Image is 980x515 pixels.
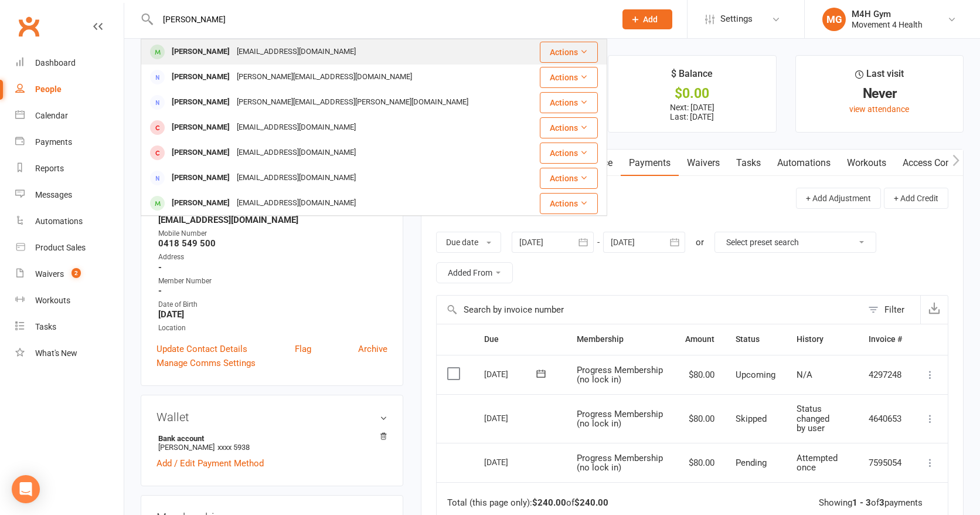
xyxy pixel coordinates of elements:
button: Added From [436,262,513,283]
div: Movement 4 Health [852,19,923,30]
div: People [35,84,62,94]
div: [PERSON_NAME] [168,43,233,60]
button: Actions [540,168,598,189]
div: Location [158,323,387,334]
button: Actions [540,193,598,214]
a: Dashboard [15,50,124,76]
div: MG [822,8,846,31]
span: xxxx 5938 [217,443,250,452]
strong: [DATE] [158,309,387,320]
strong: 1 - 3 [852,497,871,508]
div: Mobile Number [158,228,387,239]
td: $80.00 [675,443,725,483]
a: Update Contact Details [156,342,247,356]
a: Automations [15,208,124,235]
span: Progress Membership (no lock in) [577,453,663,473]
span: Progress Membership (no lock in) [577,365,663,385]
div: [PERSON_NAME] [168,94,233,111]
div: [DATE] [484,409,538,427]
a: What's New [15,340,124,367]
button: Actions [540,67,598,88]
td: 4640653 [858,394,913,443]
a: Access Control [894,150,972,177]
a: Workouts [839,150,894,177]
a: Payments [15,129,124,155]
div: [EMAIL_ADDRESS][DOMAIN_NAME] [233,144,359,161]
a: Waivers 2 [15,261,124,287]
span: Progress Membership (no lock in) [577,409,663,429]
div: Date of Birth [158,299,387,310]
div: Calendar [35,111,68,120]
td: $80.00 [675,355,725,395]
button: Filter [862,296,920,324]
strong: 3 [879,497,884,508]
strong: $240.00 [532,497,566,508]
div: Automations [35,216,83,226]
a: Tasks [728,150,769,177]
button: Actions [540,117,598,138]
div: [EMAIL_ADDRESS][DOMAIN_NAME] [233,195,359,212]
button: Actions [540,42,598,63]
div: [EMAIL_ADDRESS][DOMAIN_NAME] [233,170,359,187]
div: Payments [35,137,72,147]
a: Manage Comms Settings [156,356,256,370]
th: History [786,324,858,354]
div: [PERSON_NAME][EMAIL_ADDRESS][DOMAIN_NAME] [233,69,416,86]
th: Membership [566,324,675,354]
a: Clubworx [14,12,43,41]
div: Never [807,87,952,100]
div: [PERSON_NAME] [168,144,233,161]
div: Messages [35,190,72,199]
div: [PERSON_NAME][EMAIL_ADDRESS][PERSON_NAME][DOMAIN_NAME] [233,94,472,111]
a: Messages [15,182,124,208]
span: Attempted once [797,453,838,473]
strong: - [158,262,387,273]
a: Flag [295,342,311,356]
div: [DATE] [484,453,538,471]
button: Add [622,9,672,29]
span: Settings [720,6,753,32]
button: Actions [540,143,598,164]
th: Invoice # [858,324,913,354]
a: Tasks [15,314,124,340]
button: + Add Adjustment [796,188,881,209]
div: Open Intercom Messenger [12,475,40,503]
span: 2 [72,268,81,278]
a: Waivers [679,150,728,177]
th: Status [725,324,786,354]
div: Total (this page only): of [447,498,608,508]
div: Showing of payments [819,498,923,508]
span: Add [643,15,658,24]
div: Tasks [35,322,56,331]
div: Reports [35,164,64,173]
div: $ Balance [671,66,713,87]
div: [EMAIL_ADDRESS][DOMAIN_NAME] [233,119,359,136]
th: Amount [675,324,725,354]
span: Skipped [736,414,767,424]
div: [PERSON_NAME] [168,119,233,136]
a: Workouts [15,287,124,314]
a: Automations [769,150,839,177]
a: view attendance [849,104,909,114]
p: Next: [DATE] Last: [DATE] [619,103,765,121]
strong: $240.00 [574,497,608,508]
input: Search... [154,11,607,28]
div: Filter [884,303,904,317]
h3: Wallet [156,411,387,423]
div: [PERSON_NAME] [168,170,233,187]
div: or [696,235,704,249]
div: Address [158,252,387,263]
a: Add / Edit Payment Method [156,456,264,470]
button: Due date [436,232,501,253]
div: Product Sales [35,243,86,252]
div: What's New [35,348,77,358]
strong: - [158,286,387,296]
span: N/A [797,370,812,380]
div: [PERSON_NAME] [168,69,233,86]
div: Dashboard [35,58,76,67]
button: Actions [540,92,598,113]
span: Status changed by user [797,404,829,433]
td: $80.00 [675,394,725,443]
span: Upcoming [736,370,775,380]
strong: Bank account [158,434,382,443]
